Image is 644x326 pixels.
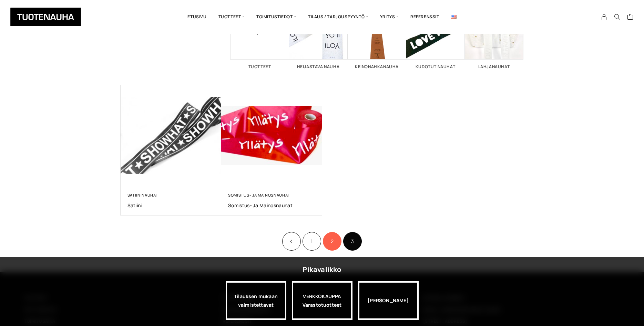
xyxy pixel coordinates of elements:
nav: Product Pagination [121,231,524,251]
h2: Lahjanauhat [465,65,523,69]
span: Yritys [374,5,405,29]
a: Somistus- ja mainosnauhat [228,202,315,209]
a: Tuotteet [231,1,289,69]
a: Satiini [127,202,215,209]
a: Cart [627,13,634,22]
a: Etusivu [182,5,212,29]
h2: Tuotteet [231,65,289,69]
a: Satiininauhat [127,192,159,198]
img: Tuotenauha Oy [10,8,81,26]
a: VERKKOKAUPPAVarastotuotteet [292,281,352,320]
span: Tilaus / Tarjouspyyntö [302,5,374,29]
a: Somistus- ja mainosnauhat [228,192,290,198]
h2: Kudotut nauhat [406,65,465,69]
span: Tuotteet [213,5,251,29]
div: Pikavalikko [303,263,341,276]
a: Sivu 1 [303,232,321,251]
a: Visit product category Heijastava nauha [289,1,348,69]
h2: Heijastava nauha [289,65,348,69]
span: Sivu 3 [343,232,362,251]
a: Referenssit [405,5,445,29]
h2: Keinonahkanauha [348,65,406,69]
button: Search [611,14,624,20]
a: Visit product category Lahjanauhat [465,1,523,69]
div: VERKKOKAUPPA Varastotuotteet [292,281,352,320]
a: Tilauksen mukaan valmistettavat [226,281,286,320]
a: My Account [597,14,611,20]
div: [PERSON_NAME] [358,281,419,320]
a: Visit product category Kudotut nauhat [406,1,465,69]
a: Visit product category Keinonahkanauha [348,1,406,69]
span: Toimitustiedot [251,5,302,29]
img: English [451,15,457,19]
a: Sivu 2 [323,232,341,251]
